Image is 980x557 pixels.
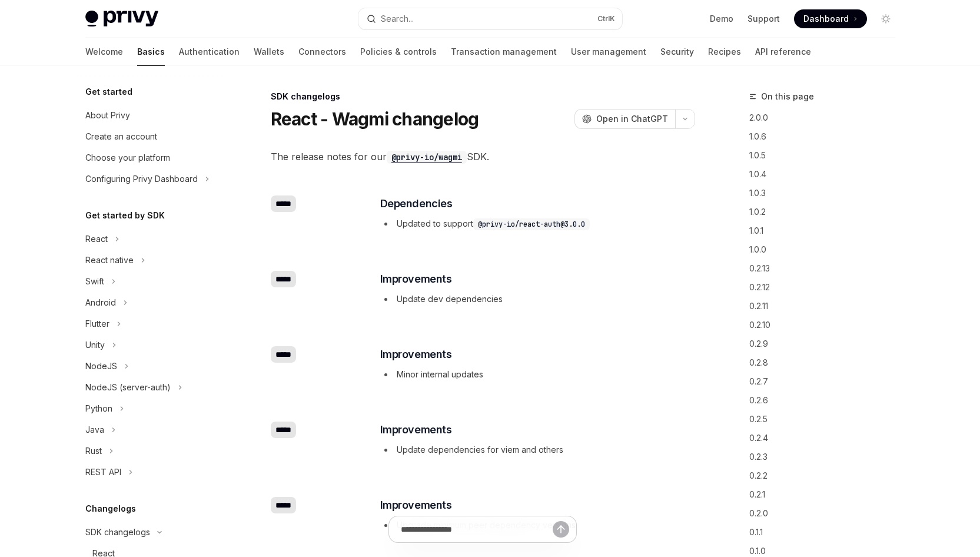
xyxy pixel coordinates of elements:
[803,13,849,25] span: Dashboard
[749,108,905,127] a: 2.0.0
[85,359,117,373] div: NodeJS
[749,278,905,297] a: 0.2.12
[387,151,467,163] a: @privy-io/wagmi
[380,346,452,363] span: Improvements
[85,274,104,289] div: Swift
[749,221,905,240] a: 1.0.1
[85,444,102,458] div: Rust
[360,38,437,66] a: Policies & controls
[380,367,694,382] li: Minor internal updates
[76,398,227,419] button: Toggle Python section
[76,313,227,334] button: Toggle Flutter section
[85,108,130,122] div: About Privy
[76,126,227,147] a: Create an account
[749,184,905,203] a: 1.0.3
[451,38,557,66] a: Transaction management
[76,292,227,313] button: Toggle Android section
[387,151,467,164] code: @privy-io/wagmi
[749,447,905,466] a: 0.2.3
[76,105,227,126] a: About Privy
[271,108,479,130] h1: React - Wagmi changelog
[794,9,867,28] a: Dashboard
[749,372,905,391] a: 0.2.7
[571,38,646,66] a: User management
[749,297,905,316] a: 0.2.11
[708,38,741,66] a: Recipes
[380,497,452,513] span: Improvements
[660,38,694,66] a: Security
[179,38,240,66] a: Authentication
[749,203,905,221] a: 1.0.2
[749,146,905,165] a: 1.0.5
[761,89,814,104] span: On this page
[76,147,227,168] a: Choose your platform
[749,523,905,542] a: 0.1.1
[85,423,104,437] div: Java
[76,377,227,398] button: Toggle NodeJS (server-auth) section
[85,151,170,165] div: Choose your platform
[755,38,811,66] a: API reference
[380,443,694,457] li: Update dependencies for viem and others
[298,38,346,66] a: Connectors
[76,334,227,356] button: Toggle Unity section
[876,9,895,28] button: Toggle dark mode
[596,113,668,125] span: Open in ChatGPT
[380,217,694,231] li: Updated to support
[271,148,695,165] span: The release notes for our SDK.
[85,380,171,394] div: NodeJS (server-auth)
[85,296,116,310] div: Android
[749,466,905,485] a: 0.2.2
[380,422,452,438] span: Improvements
[76,228,227,250] button: Toggle React section
[473,218,590,230] code: @privy-io/react-auth@3.0.0
[553,521,569,538] button: Send message
[85,402,112,416] div: Python
[85,38,123,66] a: Welcome
[76,271,227,292] button: Toggle Swift section
[85,317,109,331] div: Flutter
[76,356,227,377] button: Toggle NodeJS section
[574,109,675,129] button: Open in ChatGPT
[401,516,553,542] input: Ask a question...
[85,525,150,539] div: SDK changelogs
[85,172,198,186] div: Configuring Privy Dashboard
[749,391,905,410] a: 0.2.6
[85,11,158,27] img: light logo
[749,127,905,146] a: 1.0.6
[76,419,227,440] button: Toggle Java section
[76,440,227,462] button: Toggle Rust section
[76,462,227,483] button: Toggle REST API section
[380,195,453,212] span: Dependencies
[76,250,227,271] button: Toggle React native section
[749,429,905,447] a: 0.2.4
[76,168,227,190] button: Toggle Configuring Privy Dashboard section
[749,485,905,504] a: 0.2.1
[380,292,694,306] li: Update dev dependencies
[748,13,780,25] a: Support
[85,130,157,144] div: Create an account
[749,334,905,353] a: 0.2.9
[749,259,905,278] a: 0.2.13
[254,38,284,66] a: Wallets
[597,14,615,24] span: Ctrl K
[85,465,121,479] div: REST API
[85,232,108,246] div: React
[749,353,905,372] a: 0.2.8
[76,522,227,543] button: Toggle SDK changelogs section
[749,165,905,184] a: 1.0.4
[710,13,733,25] a: Demo
[749,240,905,259] a: 1.0.0
[749,316,905,334] a: 0.2.10
[271,91,695,102] div: SDK changelogs
[358,8,622,29] button: Open search
[85,253,134,267] div: React native
[85,208,165,223] h5: Get started by SDK
[749,504,905,523] a: 0.2.0
[85,338,105,352] div: Unity
[137,38,165,66] a: Basics
[749,410,905,429] a: 0.2.5
[85,502,136,516] h5: Changelogs
[85,85,132,99] h5: Get started
[381,12,414,26] div: Search...
[380,271,452,287] span: Improvements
